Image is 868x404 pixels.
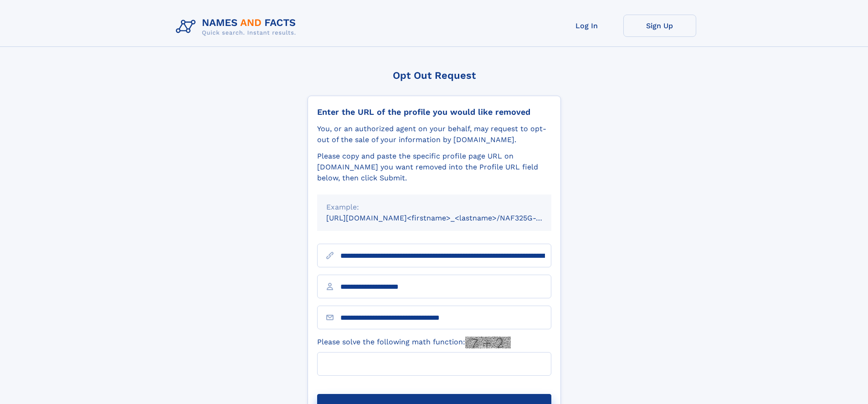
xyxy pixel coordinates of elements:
[623,15,696,37] a: Sign Up
[172,15,303,39] img: Logo Names and Facts
[308,70,561,81] div: Opt Out Request
[317,337,511,348] label: Please solve the following math function:
[326,202,542,213] div: Example:
[317,123,551,145] div: You, or an authorized agent on your behalf, may request to opt-out of the sale of your informatio...
[550,15,623,37] a: Log In
[317,107,551,117] div: Enter the URL of the profile you would like removed
[326,214,569,222] small: [URL][DOMAIN_NAME]<firstname>_<lastname>/NAF325G-xxxxxxxx
[317,151,551,184] div: Please copy and paste the specific profile page URL on [DOMAIN_NAME] you want removed into the Pr...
